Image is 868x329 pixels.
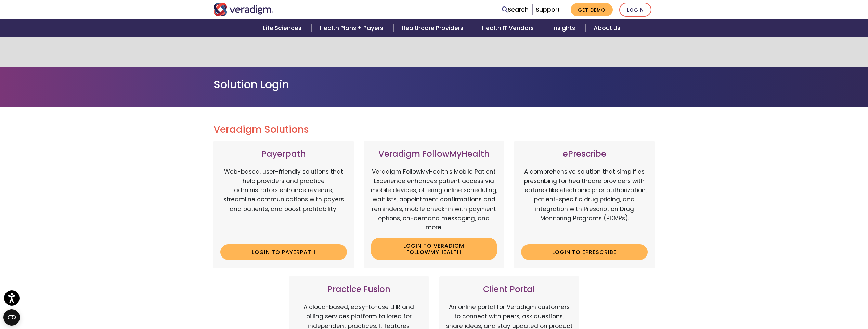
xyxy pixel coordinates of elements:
a: Support [536,5,560,14]
img: Veradigm logo [213,3,273,16]
p: A comprehensive solution that simplifies prescribing for healthcare providers with features like ... [521,167,648,239]
a: About Us [585,19,629,37]
a: Login [619,3,651,17]
h3: Payerpath [220,149,347,159]
a: Health Plans + Payers [312,19,393,37]
p: Web-based, user-friendly solutions that help providers and practice administrators enhance revenu... [220,167,347,239]
a: Health IT Vendors [474,19,544,37]
a: Life Sciences [255,19,312,37]
h3: Practice Fusion [296,285,422,294]
h3: Veradigm FollowMyHealth [371,149,497,159]
a: Login to Veradigm FollowMyHealth [371,238,497,260]
iframe: Drift Chat Widget [737,280,860,321]
a: Healthcare Providers [393,19,474,37]
h1: Solution Login [213,78,655,91]
h3: ePrescribe [521,149,648,159]
button: Open CMP widget [3,309,20,326]
a: Login to Payerpath [220,244,347,260]
h3: Client Portal [446,285,573,294]
h2: Veradigm Solutions [213,124,655,135]
a: Get Demo [571,3,613,16]
a: Login to ePrescribe [521,244,648,260]
a: Insights [544,19,585,37]
p: Veradigm FollowMyHealth's Mobile Patient Experience enhances patient access via mobile devices, o... [371,167,497,232]
a: Search [502,5,529,14]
